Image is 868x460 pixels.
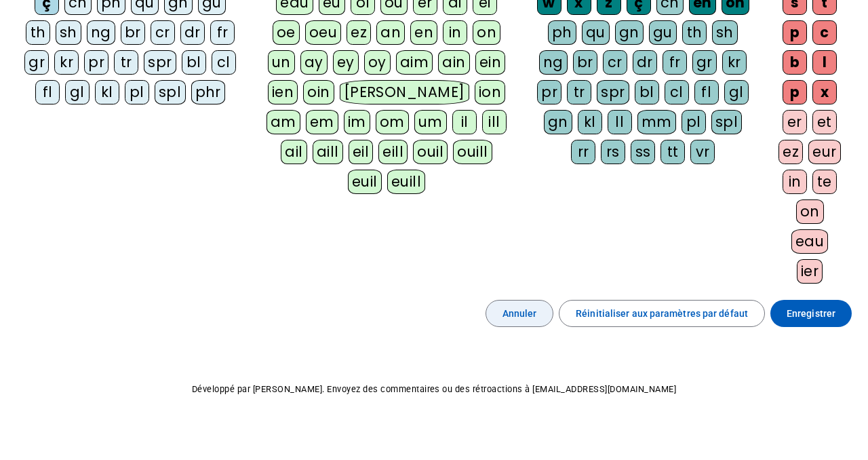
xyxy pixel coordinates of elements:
[378,140,408,164] div: eill
[578,110,602,134] div: kl
[114,50,138,75] div: tr
[344,110,370,134] div: im
[305,20,342,45] div: oeu
[712,20,738,45] div: sh
[576,305,748,322] span: Réinitialiser aux paramètres par défaut
[783,110,807,134] div: er
[682,110,706,134] div: pl
[125,80,149,104] div: pl
[452,110,477,134] div: il
[95,80,119,104] div: kl
[387,170,425,194] div: euill
[268,80,298,104] div: ien
[453,140,492,164] div: ouill
[573,50,597,75] div: br
[376,20,405,45] div: an
[783,80,807,104] div: p
[571,140,595,164] div: rr
[11,381,857,398] p: Développé par [PERSON_NAME]. Envoyez des commentaires ou des rétroactions à [EMAIL_ADDRESS][DOMAI...
[267,110,300,134] div: am
[333,50,359,75] div: ey
[410,20,437,45] div: en
[281,140,307,164] div: ail
[783,50,807,75] div: b
[603,50,627,75] div: cr
[539,50,568,75] div: ng
[694,80,719,104] div: fl
[212,50,236,75] div: cl
[268,50,295,75] div: un
[812,80,837,104] div: x
[544,110,572,134] div: gn
[783,20,807,45] div: p
[783,170,807,194] div: in
[692,50,717,75] div: gr
[303,80,334,104] div: oin
[633,50,657,75] div: dr
[35,80,60,104] div: fl
[486,300,554,327] button: Annuler
[347,20,371,45] div: ez
[597,80,629,104] div: spr
[191,80,226,104] div: phr
[722,50,747,75] div: kr
[144,50,176,75] div: spr
[812,50,837,75] div: l
[797,259,823,284] div: ier
[443,20,467,45] div: in
[87,20,115,45] div: ng
[54,50,79,75] div: kr
[24,50,49,75] div: gr
[473,20,500,45] div: on
[711,110,743,134] div: spl
[601,140,625,164] div: rs
[567,80,591,104] div: tr
[724,80,749,104] div: gl
[396,50,433,75] div: aim
[56,20,81,45] div: sh
[796,199,824,224] div: on
[438,50,470,75] div: ain
[682,20,707,45] div: th
[413,140,448,164] div: ouil
[537,80,561,104] div: pr
[559,300,765,327] button: Réinitialiser aux paramètres par défaut
[812,20,837,45] div: c
[349,140,374,164] div: eil
[84,50,108,75] div: pr
[582,20,610,45] div: qu
[660,140,685,164] div: tt
[808,140,841,164] div: eur
[812,170,837,194] div: te
[414,110,447,134] div: um
[475,50,506,75] div: ein
[26,20,50,45] div: th
[180,20,205,45] div: dr
[364,50,391,75] div: oy
[690,140,715,164] div: vr
[608,110,632,134] div: ll
[475,80,506,104] div: ion
[502,305,537,322] span: Annuler
[812,110,837,134] div: et
[637,110,676,134] div: mm
[340,80,469,104] div: [PERSON_NAME]
[151,20,175,45] div: cr
[300,50,328,75] div: ay
[348,170,382,194] div: euil
[273,20,300,45] div: oe
[663,50,687,75] div: fr
[631,140,655,164] div: ss
[210,20,235,45] div: fr
[182,50,206,75] div: bl
[791,229,829,254] div: eau
[313,140,343,164] div: aill
[787,305,835,322] span: Enregistrer
[65,80,90,104] div: gl
[665,80,689,104] div: cl
[615,20,644,45] div: gn
[376,110,409,134] div: om
[121,20,145,45] div: br
[778,140,803,164] div: ez
[635,80,659,104] div: bl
